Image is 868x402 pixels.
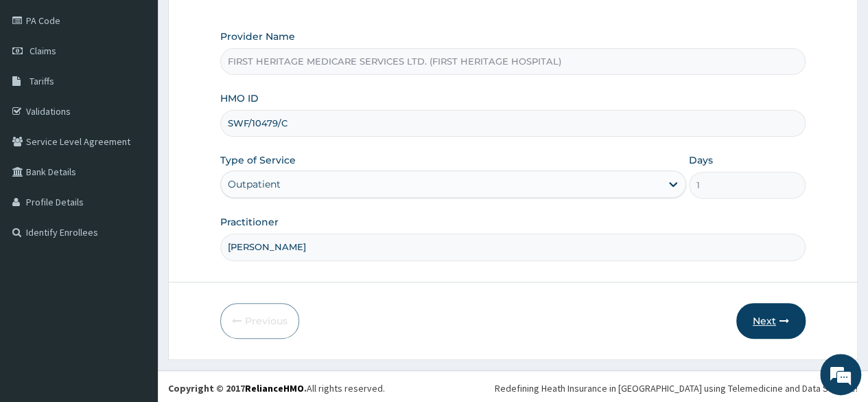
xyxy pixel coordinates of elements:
input: Enter HMO ID [220,110,806,137]
strong: Copyright © 2017 . [168,382,307,394]
button: Previous [220,303,299,339]
label: Type of Service [220,153,296,167]
label: Practitioner [220,215,279,229]
a: RelianceHMO [245,382,304,394]
label: HMO ID [220,91,259,105]
label: Days [689,153,713,167]
input: Enter Name [220,234,806,260]
textarea: Type your message and hit 'Enter' [7,261,261,309]
span: We're online! [80,116,189,255]
label: Provider Name [220,30,295,43]
span: Tariffs [30,75,54,87]
div: Redefining Heath Insurance in [GEOGRAPHIC_DATA] using Telemedicine and Data Science! [495,381,858,395]
button: Next [736,303,806,339]
img: d_794563401_company_1708531726252_794563401 [25,69,56,103]
div: Minimize live chat window [225,7,258,40]
div: Outpatient [228,177,281,191]
span: Claims [30,45,56,57]
div: Chat with us now [71,77,231,95]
